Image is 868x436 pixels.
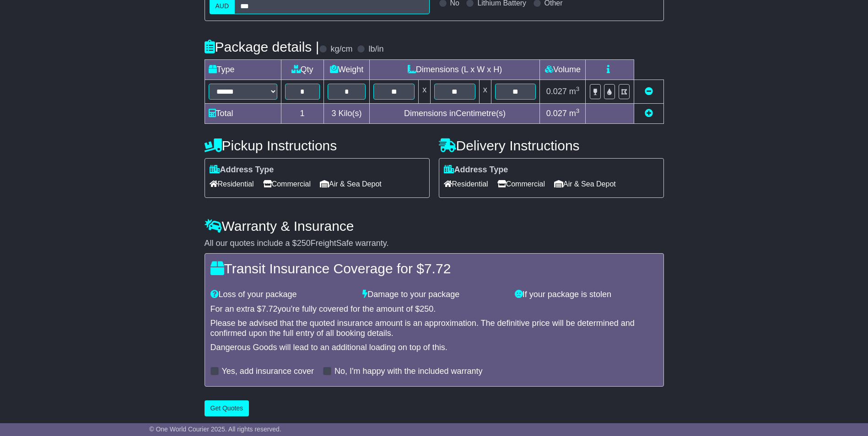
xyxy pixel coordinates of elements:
[330,44,352,54] label: kg/cm
[370,103,540,123] td: Dimensions in Centimetre(s)
[210,165,274,175] label: Address Type
[210,319,658,338] div: Please be advised that the quoted insurance amount is an approximation. The definitive price will...
[368,44,383,54] label: lb/in
[540,59,586,80] td: Volume
[210,304,658,314] div: For an extra $ you're fully covered for the amount of $ .
[205,218,664,234] h4: Warranty & Insurance
[645,87,653,96] a: Remove this item
[334,367,483,377] label: No, I'm happy with the included warranty
[569,109,580,118] span: m
[222,367,314,377] label: Yes, add insurance cover
[262,304,278,314] span: 7.72
[263,177,311,191] span: Commercial
[149,425,281,433] span: © One World Courier 2025. All rights reserved.
[444,177,488,191] span: Residential
[331,109,336,118] span: 3
[546,109,567,118] span: 0.027
[205,239,664,249] div: All our quotes include a $ FreightSafe warranty.
[205,138,430,153] h4: Pickup Instructions
[424,261,451,276] span: 7.72
[281,59,323,80] td: Qty
[510,290,663,300] div: If your package is stolen
[554,177,616,191] span: Air & Sea Depot
[479,80,491,103] td: x
[439,138,664,153] h4: Delivery Instructions
[281,103,323,123] td: 1
[645,109,653,118] a: Add new item
[576,107,580,114] sup: 3
[358,290,510,300] div: Damage to your package
[419,80,431,103] td: x
[210,177,254,191] span: Residential
[576,85,580,92] sup: 3
[546,87,567,96] span: 0.027
[323,59,370,80] td: Weight
[297,239,311,248] span: 250
[420,304,433,314] span: 250
[206,290,358,300] div: Loss of your package
[323,103,370,123] td: Kilo(s)
[444,165,508,175] label: Address Type
[205,400,249,416] button: Get Quotes
[370,59,540,80] td: Dimensions (L x W x H)
[210,343,658,353] div: Dangerous Goods will lead to an additional loading on top of this.
[320,177,382,191] span: Air & Sea Depot
[210,261,658,276] h4: Transit Insurance Coverage for $
[205,39,319,54] h4: Package details |
[205,103,281,123] td: Total
[497,177,545,191] span: Commercial
[569,87,580,96] span: m
[205,59,281,80] td: Type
